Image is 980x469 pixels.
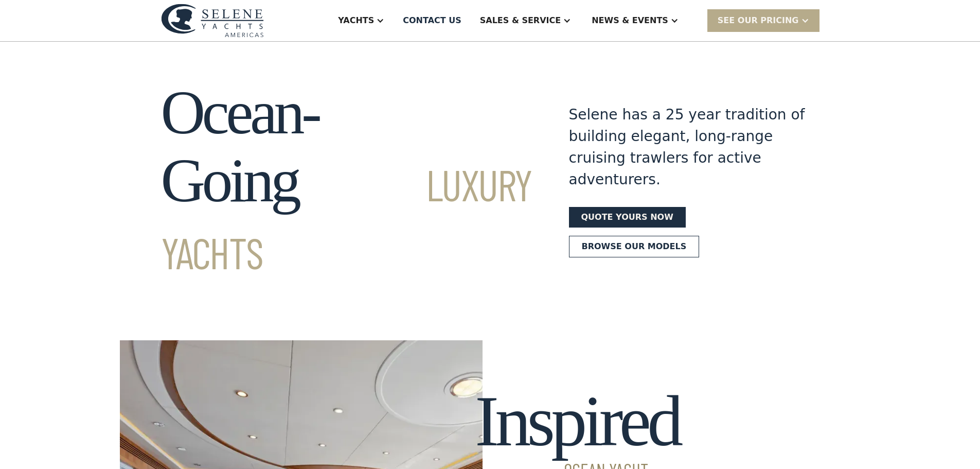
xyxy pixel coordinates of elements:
[161,79,532,283] h1: Ocean-Going
[569,207,686,228] a: Quote yours now
[480,14,561,27] div: Sales & Service
[569,236,700,257] a: Browse our models
[569,104,806,190] div: Selene has a 25 year tradition of building elegant, long-range cruising trawlers for active adven...
[338,14,374,27] div: Yachts
[592,14,668,27] div: News & EVENTS
[707,9,819,31] div: SEE Our Pricing
[718,14,799,27] div: SEE Our Pricing
[403,14,461,27] div: Contact US
[161,4,264,37] img: logo
[161,158,532,278] span: Luxury Yachts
